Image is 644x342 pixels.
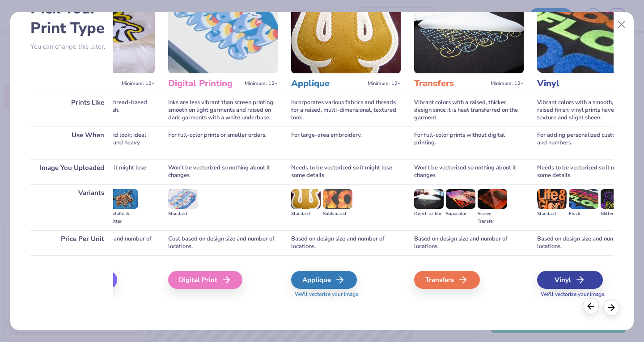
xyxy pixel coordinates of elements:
h3: Applique [291,78,364,89]
div: Prints Like [30,94,113,127]
div: Flock [569,210,598,218]
div: Variants [30,184,113,230]
img: Screen Transfer [478,189,507,209]
div: Vinyl [537,271,603,289]
div: Price Per Unit [30,230,113,255]
h3: Transfers [414,78,487,89]
span: Minimum: 12+ [491,80,524,87]
div: Standard [537,210,567,218]
img: Standard [537,189,567,209]
div: Metallic & Glitter [109,210,138,225]
div: Won't be vectorized so nothing about it changes [414,159,524,184]
div: Cost based on design size and number of locations. [45,230,155,255]
div: Screen Transfer [478,210,507,225]
div: Incorporates various fabrics and threads for a raised, multi-dimensional, textured look. [291,94,401,127]
div: Direct-to-film [414,210,444,218]
div: Based on design size and number of locations. [414,230,524,255]
div: For a professional, high-end look; ideal for logos and text on hats and heavy garments. [45,127,155,159]
div: Cost based on design size and number of locations. [168,230,278,255]
span: Minimum: 12+ [368,80,401,87]
div: For full-color prints or smaller orders. [168,127,278,159]
img: Metallic & Glitter [109,189,138,209]
div: Image You Uploaded [30,159,113,184]
div: Needs to be vectorized so it might lose some details [291,159,401,184]
img: Direct-to-film [414,189,444,209]
div: Use When [30,127,113,159]
div: Based on design size and number of locations. [291,230,401,255]
div: Won't be vectorized so nothing about it changes [168,159,278,184]
h3: Vinyl [537,78,610,89]
div: Colors are vibrant with a thread-based textured, high-quality finish. [45,94,155,127]
div: Transfers [414,271,480,289]
img: Glitter [601,189,630,209]
div: Supacolor [446,210,475,218]
div: Glitter [601,210,630,218]
div: Digital Print [168,271,242,289]
div: Sublimated [323,210,352,218]
img: Sublimated [323,189,352,209]
div: For large-area embroidery. [291,127,401,159]
div: For full-color prints without digital printing. [414,127,524,159]
div: Standard [168,210,198,218]
img: Standard [291,189,321,209]
div: Vibrant colors with a raised, thicker design since it is heat transferred on the garment. [414,94,524,127]
h3: Digital Printing [168,78,241,89]
div: Needs to be vectorized so it might lose some details [45,159,155,184]
p: You can change this later. [30,43,113,51]
button: Close [613,16,630,33]
div: Inks are less vibrant than screen printing; smooth on light garments and raised on dark garments ... [168,94,278,127]
img: Flock [569,189,598,209]
span: Minimum: 12+ [122,80,155,87]
div: Standard [291,210,321,218]
img: Standard [168,189,198,209]
span: We'll vectorize your image. [291,291,401,298]
span: Minimum: 12+ [245,80,278,87]
div: Applique [291,271,357,289]
img: Supacolor [446,189,475,209]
